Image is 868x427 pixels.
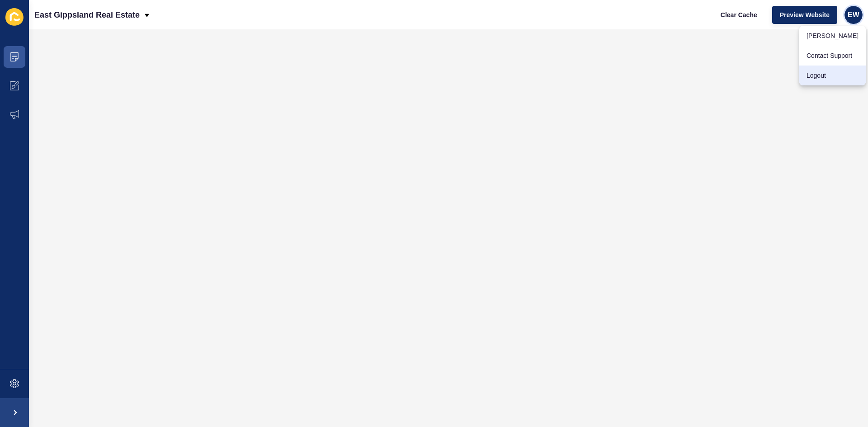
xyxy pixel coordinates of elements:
[713,6,765,24] button: Clear Cache
[799,66,866,85] a: Logout
[848,10,859,19] span: EW
[772,6,837,24] button: Preview Website
[721,10,757,19] span: Clear Cache
[799,46,866,66] a: Contact Support
[34,4,140,26] p: East Gippsland Real Estate
[780,10,830,19] span: Preview Website
[799,26,866,46] a: [PERSON_NAME]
